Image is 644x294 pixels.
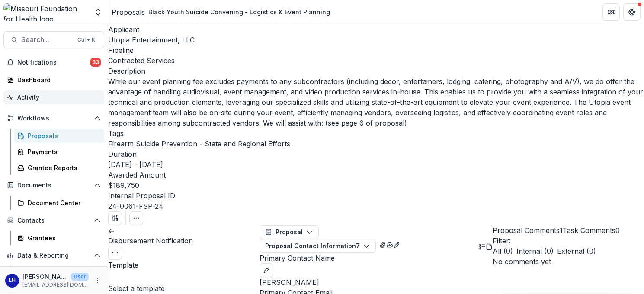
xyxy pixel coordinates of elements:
span: Contacts [17,217,90,224]
button: Edit as form [393,239,400,249]
div: Ctrl + K [76,35,97,45]
a: Payments [14,145,104,159]
button: Partners [602,3,620,21]
p: Filter: [493,236,644,246]
span: Firearm Suicide Prevention - State and Regional Efforts [108,139,290,148]
p: [PERSON_NAME] [22,272,67,281]
a: Dashboard [14,266,104,280]
button: Search... [3,31,104,48]
nav: breadcrumb [112,6,333,18]
button: Plaintext view [479,241,486,251]
span: Internal ( 0 ) [516,246,554,256]
button: Proposal Contact Information7 [260,239,376,253]
span: 33 [90,58,101,67]
label: Template [108,261,138,269]
button: edit [260,263,273,277]
span: External ( 0 ) [557,246,596,256]
button: Open Contacts [3,213,104,227]
p: Tags [108,128,124,139]
p: [EMAIL_ADDRESS][DOMAIN_NAME] [22,281,89,289]
button: Open entity switcher [92,3,104,21]
a: Proposals [112,7,145,17]
p: Description [108,66,145,76]
a: Dashboard [3,73,104,87]
p: [DATE] - [DATE] [108,159,163,170]
p: Primary Contact Name [260,253,493,263]
button: Open Data & Reporting [3,249,104,262]
p: Applicant [108,24,139,35]
button: Open Documents [3,178,104,192]
div: Dashboard [17,75,97,84]
span: 0 [615,226,620,235]
span: All ( 0 ) [493,246,513,256]
span: Data & Reporting [17,252,90,259]
div: Payments [28,147,97,156]
div: Select a template [108,283,212,294]
button: Get Help [623,3,641,21]
button: Open Workflows [3,111,104,125]
a: Grantees [14,231,104,245]
div: Lisa Huffstutler [9,278,16,283]
button: PDF view [486,241,493,251]
p: Duration [108,149,137,159]
p: No comments yet [493,256,644,267]
span: 1 [560,226,563,235]
h3: Disbursement Notification [108,236,260,246]
p: Contracted Services [108,55,175,66]
button: Open Activity [3,90,104,104]
p: Internal Proposal ID [108,191,175,201]
a: Document Center [14,196,104,210]
button: Proposal Comments [493,225,563,236]
div: Document Center [28,198,97,207]
a: Utopia Entertainment, LLC [108,36,195,44]
div: Black Youth Suicide Convening - Logistics & Event Planning [148,7,330,16]
button: Notifications33 [3,55,104,69]
span: Activity [17,94,97,101]
p: $189,750 [108,180,139,191]
a: Proposals [14,129,104,143]
span: Search... [21,36,72,44]
span: Notifications [17,59,90,66]
p: While our event planning fee excludes payments to any subcontractors (including decor, entertaine... [108,76,644,128]
img: Missouri Foundation for Health logo [3,3,89,21]
p: Awarded Amount [108,170,166,180]
button: Proposal [260,225,319,239]
p: Pipeline [108,45,134,55]
button: Task Comments [563,225,620,236]
button: View Attached Files [379,239,386,249]
div: Proposals [28,131,97,140]
div: Grantees [28,233,97,242]
p: [PERSON_NAME] [260,277,493,288]
p: User [71,273,89,281]
button: More [92,275,103,286]
span: Workflows [17,115,90,122]
span: Documents [17,182,90,189]
a: Grantee Reports [14,161,104,175]
button: Options [108,246,122,260]
div: Grantee Reports [28,163,97,172]
p: 24-0061-FSP-24 [108,201,163,211]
